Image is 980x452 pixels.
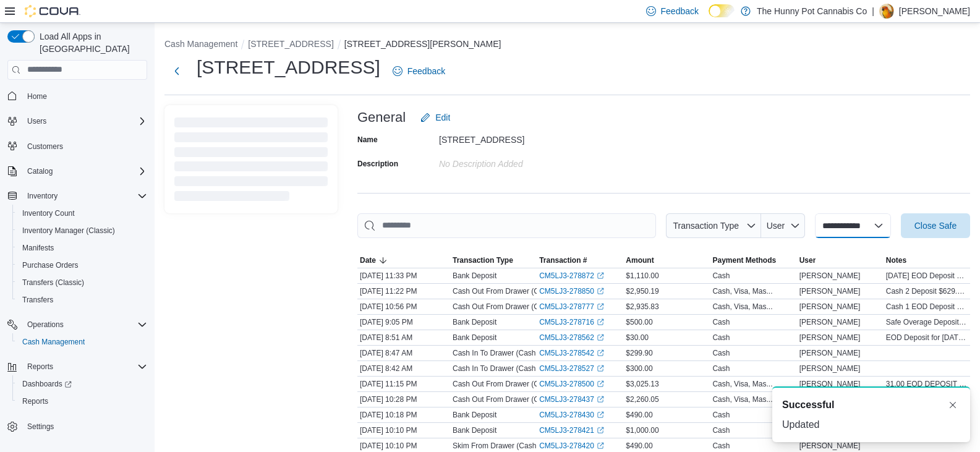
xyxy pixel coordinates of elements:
[17,275,147,290] span: Transfers (Classic)
[2,187,152,205] button: Inventory
[799,255,816,265] span: User
[712,394,772,404] div: Cash, Visa, Mas...
[453,364,545,373] p: Cash In To Drawer (Cash 1)
[757,4,867,19] p: The Hunny Pot Cannabis Co
[164,39,237,49] button: Cash Management
[661,5,699,17] span: Feedback
[22,139,68,154] a: Customers
[453,286,560,296] p: Cash Out From Drawer (Cash 2)
[597,334,604,341] svg: External link
[597,303,604,310] svg: External link
[439,154,605,169] div: No Description added
[626,302,658,312] span: $2,935.83
[17,206,147,221] span: Inventory Count
[712,271,730,281] div: Cash
[22,317,147,332] span: Operations
[22,295,53,305] span: Transfers
[712,425,730,435] div: Cash
[17,241,59,255] a: Manifests
[357,361,450,376] div: [DATE] 8:42 AM
[709,4,735,17] input: Dark Mode
[712,302,772,312] div: Cash, Visa, Mas...
[539,271,604,281] a: CM5LJ3-278872External link
[712,348,730,358] div: Cash
[712,441,730,451] div: Cash
[17,292,147,307] span: Transfers
[914,220,957,232] span: Close Safe
[626,271,658,281] span: $1,110.00
[712,364,730,373] div: Cash
[712,317,730,327] div: Cash
[539,394,604,404] a: CM5LJ3-278437External link
[539,379,604,389] a: CM5LJ3-278500External link
[597,365,604,372] svg: External link
[597,411,604,419] svg: External link
[197,55,380,80] h1: [STREET_ADDRESS]
[712,286,772,296] div: Cash, Visa, Mas...
[673,221,739,231] span: Transaction Type
[17,335,147,349] span: Cash Management
[357,159,398,169] label: Description
[22,317,69,332] button: Operations
[22,189,147,203] span: Inventory
[22,164,58,179] button: Catalog
[539,317,604,327] a: CM5LJ3-278716External link
[27,362,53,372] span: Reports
[539,302,604,312] a: CM5LJ3-278777External link
[27,166,53,176] span: Catalog
[22,359,147,374] span: Reports
[22,89,52,104] a: Home
[22,243,54,253] span: Manifests
[22,337,85,347] span: Cash Management
[17,206,80,221] a: Inventory Count
[712,410,730,420] div: Cash
[17,258,147,273] span: Purchase Orders
[886,302,968,312] span: Cash 1 EOD Deposit $486.75 -0.02
[597,380,604,388] svg: External link
[539,333,604,343] a: CM5LJ3-278562External link
[12,291,152,309] button: Transfers
[344,39,501,49] button: [STREET_ADDRESS][PERSON_NAME]
[712,379,772,389] div: Cash, Visa, Mas...
[357,377,450,391] div: [DATE] 11:15 PM
[17,335,90,349] a: Cash Management
[539,255,587,265] span: Transaction #
[539,410,604,420] a: CM5LJ3-278430External link
[17,223,147,238] span: Inventory Manager (Classic)
[357,299,450,314] div: [DATE] 10:56 PM
[597,427,604,434] svg: External link
[22,226,115,236] span: Inventory Manager (Classic)
[712,255,776,265] span: Payment Methods
[12,239,152,257] button: Manifests
[17,275,89,290] a: Transfers (Classic)
[407,65,445,77] span: Feedback
[415,105,455,130] button: Edit
[27,191,58,201] span: Inventory
[453,333,496,343] p: Bank Deposit
[2,137,152,155] button: Customers
[453,425,496,435] p: Bank Deposit
[2,316,152,333] button: Operations
[357,110,406,125] h3: General
[439,130,605,145] div: [STREET_ADDRESS]
[357,284,450,299] div: [DATE] 11:22 PM
[626,333,649,343] span: $30.00
[22,139,147,154] span: Customers
[17,292,58,307] a: Transfers
[357,135,378,145] label: Name
[626,394,658,404] span: $2,260.05
[2,113,152,130] button: Users
[17,223,120,238] a: Inventory Manager (Classic)
[626,348,652,358] span: $299.90
[2,417,152,435] button: Settings
[435,111,450,124] span: Edit
[453,271,496,281] p: Bank Deposit
[357,213,656,238] input: This is a search bar. As you type, the results lower in the page will automatically filter.
[782,398,834,412] span: Successful
[174,120,328,204] span: Loading
[626,255,654,265] span: Amount
[539,348,604,358] a: CM5LJ3-278542External link
[767,221,785,231] span: User
[22,419,147,434] span: Settings
[17,377,77,391] a: Dashboards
